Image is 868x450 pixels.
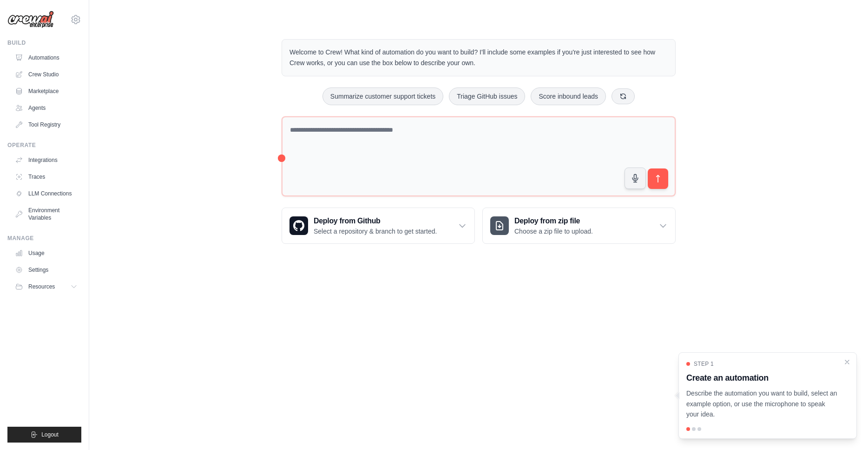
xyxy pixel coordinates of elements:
[289,47,668,68] p: Welcome to Crew! What kind of automation do you want to build? I'll include some examples if you'...
[11,169,81,184] a: Traces
[686,371,838,384] h3: Create an automation
[7,427,81,443] button: Logout
[514,227,593,236] p: Choose a zip file to upload.
[843,358,851,366] button: Close walkthrough
[11,101,81,115] a: Agents
[11,203,81,225] a: Environment Variables
[531,87,606,105] button: Score inbound leads
[449,87,525,105] button: Triage GitHub issues
[11,186,81,201] a: LLM Connections
[7,141,81,149] div: Operate
[11,84,81,99] a: Marketplace
[7,39,81,47] div: Build
[322,87,443,105] button: Summarize customer support tickets
[11,279,81,294] button: Resources
[7,235,81,242] div: Manage
[7,11,54,28] img: Logo
[822,405,868,450] iframe: Chat Widget
[11,246,81,261] a: Usage
[694,360,714,368] span: Step 1
[11,117,81,132] a: Tool Registry
[514,215,593,227] h3: Deploy from zip file
[314,227,437,236] p: Select a repository & branch to get started.
[41,431,59,438] span: Logout
[11,262,81,277] a: Settings
[11,153,81,168] a: Integrations
[28,283,55,290] span: Resources
[11,67,81,82] a: Crew Studio
[11,50,81,65] a: Automations
[686,388,838,420] p: Describe the automation you want to build, select an example option, or use the microphone to spe...
[314,215,437,227] h3: Deploy from Github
